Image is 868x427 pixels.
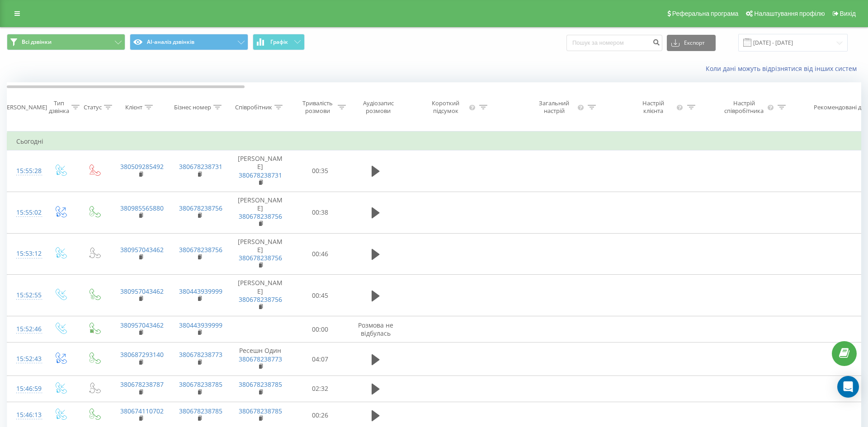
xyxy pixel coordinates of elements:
[667,35,716,51] button: Експорт
[292,233,349,275] td: 00:46
[179,287,222,296] a: 380443939999
[292,150,349,192] td: 00:35
[292,275,349,316] td: 00:45
[632,99,674,115] div: Настрій клієнта
[239,171,282,179] a: 380678238731
[229,275,292,316] td: [PERSON_NAME]
[292,343,349,376] td: 04:07
[125,103,142,111] div: Клієнт
[7,34,125,50] button: Всі дзвінки
[174,103,211,111] div: Бізнес номер
[358,321,393,338] span: Розмова не відбулась
[120,204,164,212] a: 380985565880
[120,162,164,171] a: 380509285492
[706,64,861,73] a: Коли дані можуть відрізнятися вiд інших систем
[179,245,222,254] a: 380678238756
[120,321,164,329] a: 380957043462
[292,192,349,233] td: 00:38
[22,38,52,46] span: Всі дзвінки
[179,321,222,329] a: 380443939999
[179,350,222,359] a: 380678238773
[566,35,662,51] input: Пошук за номером
[239,295,282,304] a: 380678238756
[120,350,164,359] a: 380687293140
[229,192,292,233] td: [PERSON_NAME]
[229,343,292,376] td: Ресешн Один
[239,355,282,363] a: 380678238773
[16,380,34,398] div: 15:46:59
[16,245,34,263] div: 15:53:12
[120,380,164,389] a: 380678238787
[292,316,349,343] td: 00:00
[239,253,282,262] a: 380678238756
[840,10,856,17] span: Вихід
[16,406,34,424] div: 15:46:13
[16,320,34,338] div: 15:52:46
[292,375,349,402] td: 02:32
[270,39,288,45] span: Графік
[84,103,102,111] div: Статус
[120,287,164,296] a: 380957043462
[239,212,282,221] a: 380678238756
[235,103,272,111] div: Співробітник
[814,103,864,111] div: Рекомендовані дії
[253,34,305,50] button: Графік
[130,34,248,50] button: AI-аналіз дзвінків
[179,162,222,171] a: 380678238731
[229,150,292,192] td: [PERSON_NAME]
[16,286,34,304] div: 15:52:55
[16,162,34,180] div: 15:55:28
[179,380,222,389] a: 380678238785
[49,99,69,115] div: Тип дзвінка
[754,10,825,17] span: Налаштування профілю
[179,204,222,212] a: 380678238756
[16,204,34,221] div: 15:55:02
[300,99,335,115] div: Тривалість розмови
[356,99,400,115] div: Аудіозапис розмови
[424,99,467,115] div: Короткий підсумок
[120,245,164,254] a: 380957043462
[837,376,859,398] div: Open Intercom Messenger
[239,407,282,415] a: 380678238785
[120,407,164,415] a: 380674110702
[229,233,292,275] td: [PERSON_NAME]
[16,350,34,368] div: 15:52:43
[1,103,47,111] div: [PERSON_NAME]
[672,10,739,17] span: Реферальна програма
[239,380,282,389] a: 380678238785
[722,99,766,115] div: Настрій співробітника
[179,407,222,415] a: 380678238785
[533,99,576,115] div: Загальний настрій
